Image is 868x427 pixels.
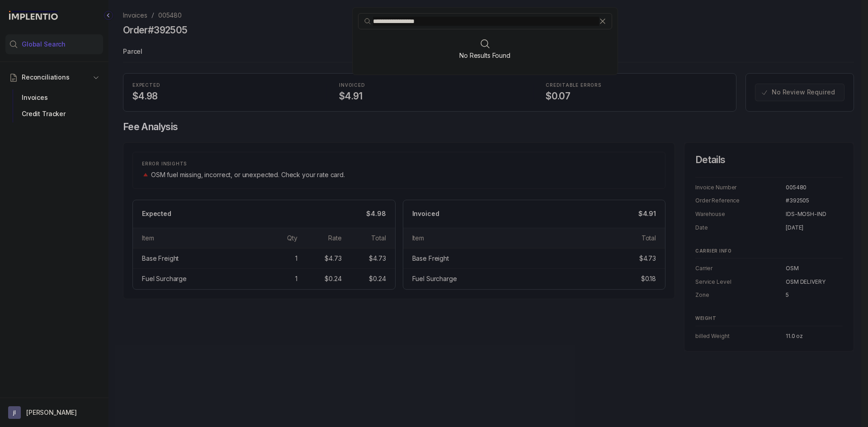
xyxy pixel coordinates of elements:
span: Reconciliations [22,73,70,82]
button: Reconciliations [5,67,103,87]
div: Reconciliations [5,88,103,124]
p: No Results Found [459,51,510,60]
div: Invoices [13,89,96,106]
span: User initials [8,406,21,419]
button: User initials[PERSON_NAME] [8,406,100,419]
span: Global Search [22,40,66,49]
p: [PERSON_NAME] [26,408,77,417]
div: Collapse Icon [103,10,114,21]
div: Credit Tracker [13,106,96,122]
